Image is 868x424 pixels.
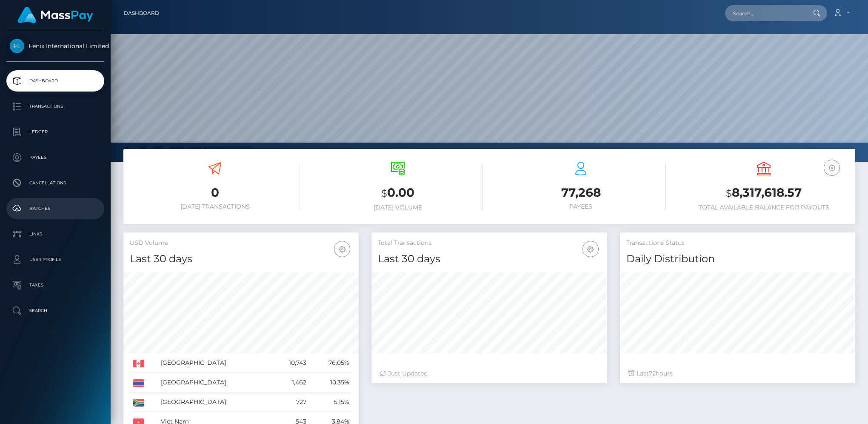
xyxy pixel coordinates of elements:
h6: Payees [496,203,666,210]
span: 72 [649,370,656,377]
img: Fenix International Limited [10,39,24,53]
h4: Daily Distribution [626,252,849,266]
a: Payees [6,147,104,168]
img: CA.png [133,360,144,367]
td: 10.35% [309,373,352,392]
p: Ledger [10,126,101,138]
td: 1,462 [272,373,309,392]
a: Ledger [6,121,104,143]
h5: Total Transactions [378,239,600,247]
td: 10,743 [272,353,309,373]
td: 76.05% [309,353,352,373]
a: Links [6,223,104,245]
h3: 0 [130,184,300,201]
p: Cancellations [10,177,101,189]
td: 5.15% [309,392,352,412]
td: [GEOGRAPHIC_DATA] [158,373,272,392]
div: Just Updated [380,369,598,378]
a: Search [6,300,104,321]
img: ZA.png [133,399,144,407]
span: Fenix International Limited [6,42,104,50]
a: Dashboard [124,4,159,22]
h6: [DATE] Transactions [130,203,300,210]
h3: 8,317,618.57 [679,184,849,202]
a: Dashboard [6,70,104,92]
p: Batches [10,202,101,215]
a: Cancellations [6,172,104,194]
h4: Last 30 days [378,252,600,266]
p: Payees [10,151,101,164]
p: Dashboard [10,74,101,87]
td: 727 [272,392,309,412]
a: Transactions [6,96,104,117]
input: Search... [725,5,805,21]
small: $ [381,187,387,199]
a: Batches [6,198,104,219]
td: [GEOGRAPHIC_DATA] [158,392,272,412]
a: User Profile [6,249,104,270]
p: Links [10,228,101,241]
p: Search [10,304,101,317]
h3: 77,268 [496,184,666,201]
h6: [DATE] Volume [313,204,483,211]
h4: Last 30 days [130,252,352,266]
h5: USD Volume [130,239,352,247]
p: User Profile [10,253,101,266]
small: $ [726,187,732,199]
td: [GEOGRAPHIC_DATA] [158,353,272,373]
h5: Transactions Status [626,239,849,247]
img: TH.png [133,379,144,387]
p: Taxes [10,279,101,292]
h3: 0.00 [313,184,483,202]
h6: Total Available Balance for Payouts [679,204,849,211]
p: Transactions [10,100,101,113]
a: Taxes [6,275,104,296]
div: Last hours [628,369,847,378]
img: MassPay Logo [17,7,93,23]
